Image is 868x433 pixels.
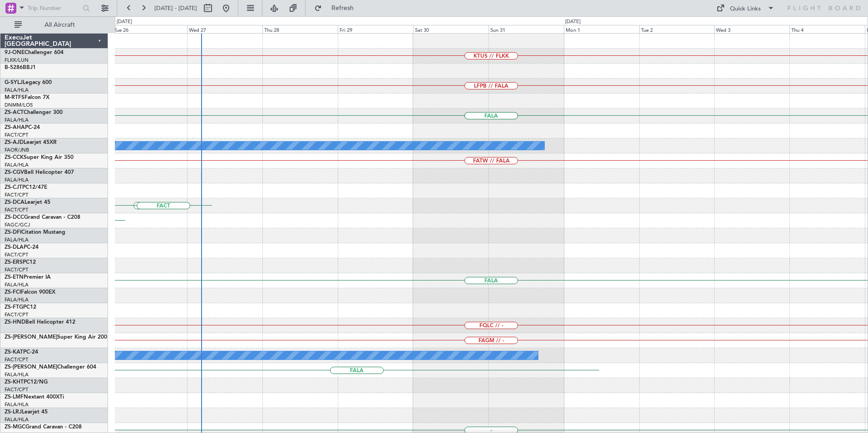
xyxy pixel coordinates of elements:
[5,349,23,355] span: ZS-KAT
[310,1,365,15] button: Refresh
[112,25,187,33] div: Tue 26
[5,192,28,198] a: FACT/CPT
[5,290,55,295] a: ZS-FCIFalcon 900EX
[5,364,57,370] span: ZS-[PERSON_NAME]
[117,18,132,26] div: [DATE]
[5,57,29,64] a: FLKK/LUN
[5,215,80,220] a: ZS-DCCGrand Caravan - C208
[5,200,50,205] a: ZS-DCALearjet 45
[5,177,29,183] a: FALA/HLA
[28,1,80,15] input: Trip Number
[5,95,25,100] span: M-RTFS
[5,290,21,295] span: ZS-FCI
[488,25,564,33] div: Sun 31
[5,65,23,70] span: B-5286
[5,296,29,303] a: FALA/HLA
[5,155,24,160] span: ZS-CCK
[5,409,48,415] a: ZS-LRJLearjet 45
[5,50,25,55] span: 9J-ONE
[5,236,29,243] a: FALA/HLA
[5,335,57,340] span: ZS-[PERSON_NAME]
[5,185,47,190] a: ZS-CJTPC12/47E
[5,245,39,250] a: ZS-DLAPC-24
[5,185,22,190] span: ZS-CJT
[5,394,24,400] span: ZS-LMF
[413,25,488,33] div: Sat 30
[5,251,28,258] a: FACT/CPT
[5,80,23,85] span: G-SYLJ
[5,311,28,318] a: FACT/CPT
[5,170,74,175] a: ZS-CGVBell Helicopter 407
[5,140,24,145] span: ZS-AJD
[789,25,865,33] div: Thu 4
[5,221,30,228] a: FAGC/GCJ
[5,50,64,55] a: 9J-ONEChallenger 604
[639,25,715,33] div: Tue 2
[5,170,24,175] span: ZS-CGV
[5,230,21,235] span: ZS-DFI
[262,25,338,33] div: Thu 28
[5,275,51,280] a: ZS-ETNPremier IA
[5,155,74,160] a: ZS-CCKSuper King Air 350
[5,200,25,205] span: ZS-DCA
[5,110,24,115] span: ZS-ACT
[5,379,48,385] a: ZS-KHTPC12/NG
[714,25,789,33] div: Wed 3
[5,401,29,408] a: FALA/HLA
[338,25,413,33] div: Fri 29
[5,215,24,220] span: ZS-DCC
[5,371,29,378] a: FALA/HLA
[5,65,36,70] a: B-5286BBJ1
[5,379,24,385] span: ZS-KHT
[5,110,63,115] a: ZS-ACTChallenger 300
[564,25,639,33] div: Mon 1
[5,207,28,213] a: FACT/CPT
[5,416,29,423] a: FALA/HLA
[5,132,28,138] a: FACT/CPT
[5,125,25,130] span: ZS-AHA
[712,1,779,15] button: Quick Links
[5,305,36,310] a: ZS-FTGPC12
[5,386,28,393] a: FACT/CPT
[5,87,29,93] a: FALA/HLA
[5,260,36,265] a: ZS-ERSPC12
[5,102,33,108] a: DNMM/LOS
[5,364,96,370] a: ZS-[PERSON_NAME]Challenger 604
[154,4,197,12] span: [DATE] - [DATE]
[730,5,761,14] div: Quick Links
[5,409,22,415] span: ZS-LRJ
[5,266,28,273] a: FACT/CPT
[5,162,29,168] a: FALA/HLA
[5,147,29,153] a: FAOR/JNB
[5,140,57,145] a: ZS-AJDLearjet 45XR
[5,424,82,430] a: ZS-MGCGrand Caravan - C208
[5,305,23,310] span: ZS-FTG
[24,22,96,28] span: All Aircraft
[5,356,28,363] a: FACT/CPT
[5,349,38,355] a: ZS-KATPC-24
[5,424,25,430] span: ZS-MGC
[5,260,23,265] span: ZS-ERS
[5,335,107,340] a: ZS-[PERSON_NAME]Super King Air 200
[5,320,25,325] span: ZS-HND
[324,5,362,11] span: Refresh
[10,18,99,32] button: All Aircraft
[5,275,24,280] span: ZS-ETN
[187,25,262,33] div: Wed 27
[5,230,65,235] a: ZS-DFICitation Mustang
[5,245,24,250] span: ZS-DLA
[5,281,29,288] a: FALA/HLA
[565,18,581,26] div: [DATE]
[5,394,64,400] a: ZS-LMFNextant 400XTi
[5,320,75,325] a: ZS-HNDBell Helicopter 412
[5,117,29,123] a: FALA/HLA
[5,125,40,130] a: ZS-AHAPC-24
[5,80,52,85] a: G-SYLJLegacy 600
[5,95,49,100] a: M-RTFSFalcon 7X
